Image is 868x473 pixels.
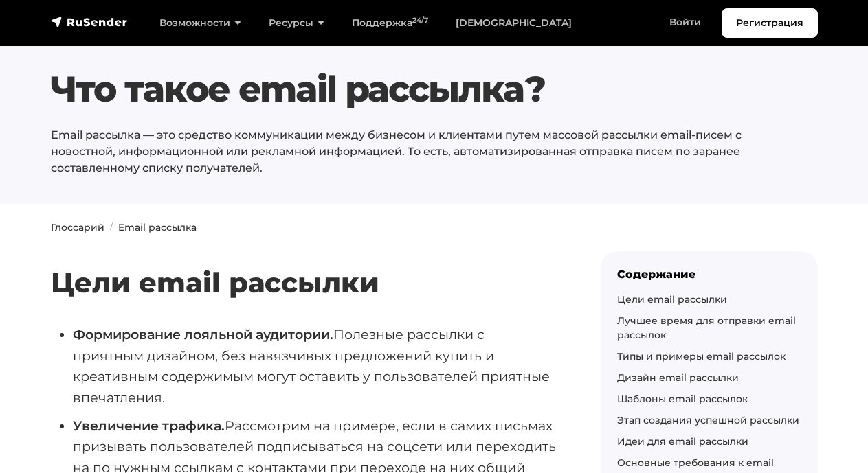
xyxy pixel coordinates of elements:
a: Глоссарий [51,221,104,233]
a: Шаблоны email рассылок [617,393,748,405]
a: Цели email рассылки [617,293,727,305]
a: Регистрация [722,8,818,38]
strong: Формирование лояльной аудитории. [73,326,333,343]
a: Идеи для email рассылки [617,435,748,448]
a: Возможности [146,9,255,37]
img: RuSender [51,15,128,29]
a: Ресурсы [255,9,338,37]
sup: 24/7 [412,16,428,25]
a: [DEMOGRAPHIC_DATA] [442,9,586,37]
h2: Цели email рассылки [51,226,557,299]
a: Поддержка24/7 [338,9,442,37]
div: Содержание [617,268,801,281]
li: Полезные рассылки с приятным дизайном, без навязчивых предложений купить и креативным содержимым ... [73,324,557,408]
p: Email рассылка — это средство коммуникации между бизнесом и клиентами путем массовой рассылки ema... [51,127,753,176]
nav: breadcrumb [43,220,826,235]
a: Этап создания успешной рассылки [617,414,799,426]
a: Лучшее время для отправки email рассылок [617,314,796,341]
a: Войти [656,8,715,36]
a: Типы и примеры email рассылок [617,350,786,362]
a: Дизайн email рассылки [617,371,739,384]
h1: Что такое email рассылка? [51,68,753,111]
strong: Увеличение трафика. [73,417,225,434]
li: Email рассылка [104,220,197,235]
